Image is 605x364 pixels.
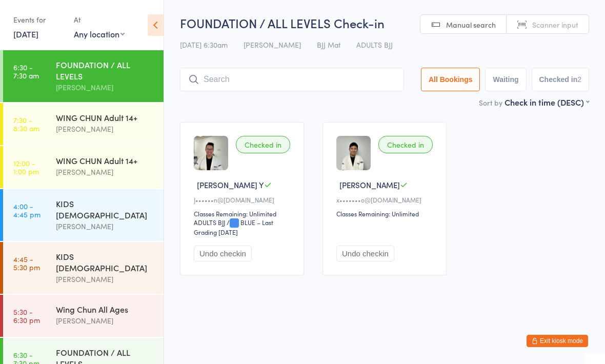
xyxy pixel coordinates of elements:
[13,255,40,271] time: 4:45 - 5:30 pm
[3,189,164,241] a: 4:00 -4:45 pmKIDS [DEMOGRAPHIC_DATA][PERSON_NAME]
[56,315,155,327] div: [PERSON_NAME]
[336,246,394,261] button: Undo checkin
[56,123,155,135] div: [PERSON_NAME]
[194,246,252,261] button: Undo checkin
[56,304,155,315] div: Wing Chun All Ages
[485,68,526,91] button: Waiting
[3,146,164,188] a: 12:00 -1:00 pmWING CHUN Adult 14+[PERSON_NAME]
[194,195,293,204] div: J••••••n@[DOMAIN_NAME]
[56,273,155,285] div: [PERSON_NAME]
[532,68,590,91] button: Checked in2
[13,308,40,324] time: 5:30 - 6:30 pm
[180,14,589,31] h2: FOUNDATION / ALL LEVELS Check-in
[13,63,39,79] time: 6:30 - 7:30 am
[527,335,588,347] button: Exit kiosk mode
[577,75,581,84] div: 2
[56,198,155,220] div: KIDS [DEMOGRAPHIC_DATA]
[13,116,39,132] time: 7:30 - 8:30 am
[194,136,228,170] img: image1757300324.png
[3,295,164,337] a: 5:30 -6:30 pmWing Chun All Ages[PERSON_NAME]
[3,50,164,102] a: 6:30 -7:30 amFOUNDATION / ALL LEVELS[PERSON_NAME]
[3,103,164,145] a: 7:30 -8:30 amWING CHUN Adult 14+[PERSON_NAME]
[74,28,125,39] div: Any location
[505,96,589,108] div: Check in time (DESC)
[180,68,404,91] input: Search
[336,209,436,218] div: Classes Remaining: Unlimited
[56,112,155,123] div: WING CHUN Adult 14+
[317,39,340,50] span: BJJ Mat
[194,218,225,227] div: ADULTS BJJ
[3,242,164,294] a: 4:45 -5:30 pmKIDS [DEMOGRAPHIC_DATA][PERSON_NAME]
[197,179,264,190] span: [PERSON_NAME] Y
[56,220,155,232] div: [PERSON_NAME]
[180,39,228,50] span: [DATE] 6:30am
[13,11,64,28] div: Events for
[336,195,436,204] div: x•••••••o@[DOMAIN_NAME]
[356,39,393,50] span: ADULTS BJJ
[194,209,293,218] div: Classes Remaining: Unlimited
[378,136,433,153] div: Checked in
[56,251,155,273] div: KIDS [DEMOGRAPHIC_DATA]
[13,202,41,218] time: 4:00 - 4:45 pm
[532,19,578,30] span: Scanner input
[339,179,400,190] span: [PERSON_NAME]
[56,155,155,166] div: WING CHUN Adult 14+
[56,59,155,82] div: FOUNDATION / ALL LEVELS
[236,136,290,153] div: Checked in
[479,97,502,108] label: Sort by
[56,166,155,178] div: [PERSON_NAME]
[13,159,39,175] time: 12:00 - 1:00 pm
[13,28,38,39] a: [DATE]
[446,19,496,30] span: Manual search
[421,68,480,91] button: All Bookings
[244,39,301,50] span: [PERSON_NAME]
[56,82,155,93] div: [PERSON_NAME]
[74,11,125,28] div: At
[336,136,371,170] img: image1755250245.png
